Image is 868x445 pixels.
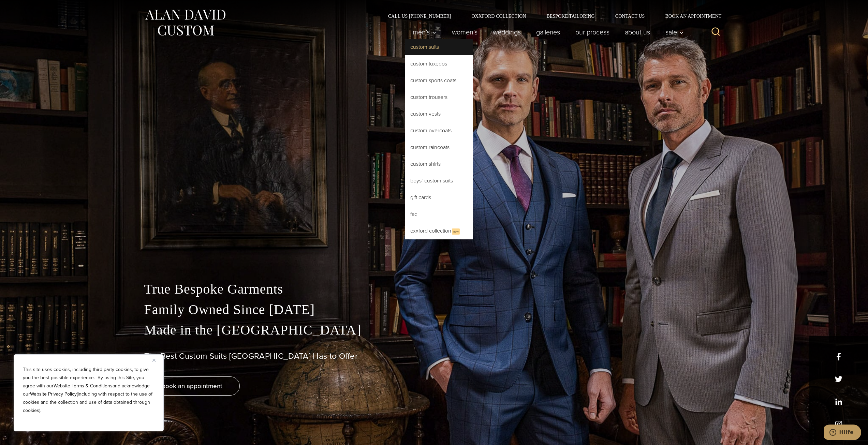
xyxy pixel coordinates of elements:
[378,14,724,18] nav: Secondary Navigation
[405,173,473,189] a: Boys’ Custom Suits
[835,375,842,383] a: x/twitter
[485,25,528,39] a: weddings
[835,353,842,360] a: facebook
[405,223,473,239] a: Oxxford CollectionNew
[655,14,724,18] a: Book an Appointment
[405,189,473,206] a: Gift Cards
[528,25,568,39] a: Galleries
[461,14,536,18] a: Oxxford Collection
[824,425,861,442] iframe: Öffnet ein Widget, in dem Sie mit einem unserer Kundenserviceagenten chatten können
[405,139,473,155] a: Custom Raincoats
[405,25,444,39] button: Men’s sub menu toggle
[144,8,226,38] img: Alan David Custom
[444,25,485,39] a: Women’s
[405,39,473,55] a: Custom Suits
[405,156,473,172] a: Custom Shirts
[378,14,461,18] a: Call Us [PHONE_NUMBER]
[452,228,460,235] span: New
[835,398,842,405] a: linkedin
[405,206,473,222] a: FAQ
[144,279,724,340] p: True Bespoke Garments Family Owned Since [DATE] Made in the [GEOGRAPHIC_DATA]
[536,14,605,18] a: Bespoke Tailoring
[144,351,724,361] h1: The Best Custom Suits [GEOGRAPHIC_DATA] Has to Offer
[405,122,473,139] a: Custom Overcoats
[152,359,156,362] img: Close
[54,382,113,389] a: Website Terms & Conditions
[658,25,687,39] button: Sale sub menu toggle
[605,14,655,18] a: Contact Us
[405,72,473,89] a: Custom Sports Coats
[405,56,473,72] a: Custom Tuxedos
[708,24,724,40] button: View Search Form
[162,381,222,391] span: book an appointment
[617,25,658,39] a: About Us
[405,89,473,105] a: Custom Trousers
[152,356,161,364] button: Close
[405,25,687,39] nav: Primary Navigation
[568,25,617,39] a: Our Process
[30,390,77,398] a: Website Privacy Policy
[405,106,473,122] a: Custom Vests
[23,366,155,415] p: This site uses cookies, including third party cookies, to give you the best possible experience. ...
[144,376,240,396] a: book an appointment
[835,420,842,428] a: instagram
